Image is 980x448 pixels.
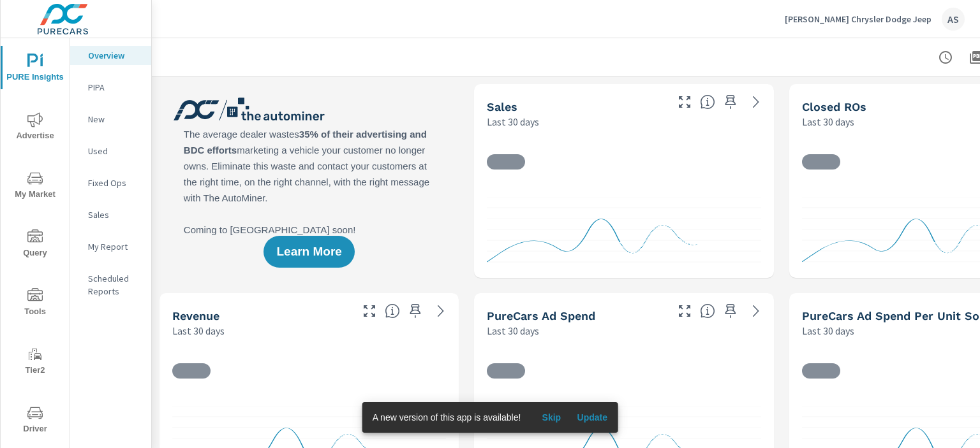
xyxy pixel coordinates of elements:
[88,81,141,94] p: PIPA
[720,92,741,112] span: Save this to your personalized report
[487,309,595,322] h5: PureCars Ad Spend
[4,112,66,143] span: Advertise
[264,236,354,268] button: Learn More
[431,301,451,321] a: See more details in report
[802,323,854,338] p: Last 30 days
[88,240,141,253] p: My Report
[577,412,607,423] span: Update
[88,49,141,62] p: Overview
[276,246,341,257] span: Learn More
[70,205,151,224] div: Sales
[70,141,151,161] div: Used
[4,54,66,85] span: PURE Insights
[746,301,766,321] a: See more details in report
[70,46,151,65] div: Overview
[70,269,151,301] div: Scheduled Reports
[373,412,521,423] span: A new version of this app is available!
[88,145,141,157] p: Used
[942,8,965,31] div: AS
[746,92,766,112] a: See more details in report
[4,347,66,378] span: Tier2
[536,412,567,423] span: Skip
[70,78,151,97] div: PIPA
[674,301,695,321] button: Make Fullscreen
[785,13,932,25] p: [PERSON_NAME] Chrysler Dodge Jeep
[70,110,151,129] div: New
[172,309,219,322] h5: Revenue
[487,100,517,113] h5: Sales
[385,303,400,319] span: Total sales revenue over the selected date range. [Source: This data is sourced from the dealer’s...
[487,114,539,129] p: Last 30 days
[802,114,854,129] p: Last 30 days
[4,171,66,202] span: My Market
[4,288,66,319] span: Tools
[88,208,141,221] p: Sales
[802,100,866,113] h5: Closed ROs
[572,407,612,428] button: Update
[700,303,715,319] span: Total cost of media for all PureCars channels for the selected dealership group over the selected...
[674,92,695,112] button: Make Fullscreen
[720,301,741,321] span: Save this to your personalized report
[70,173,151,192] div: Fixed Ops
[88,113,141,126] p: New
[4,229,66,261] span: Query
[88,177,141,189] p: Fixed Ops
[70,237,151,256] div: My Report
[405,301,426,321] span: Save this to your personalized report
[487,323,539,338] p: Last 30 days
[88,272,141,298] p: Scheduled Reports
[172,323,225,338] p: Last 30 days
[4,405,66,437] span: Driver
[531,407,572,428] button: Skip
[700,94,715,110] span: Number of vehicles sold by the dealership over the selected date range. [Source: This data is sou...
[359,301,380,321] button: Make Fullscreen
